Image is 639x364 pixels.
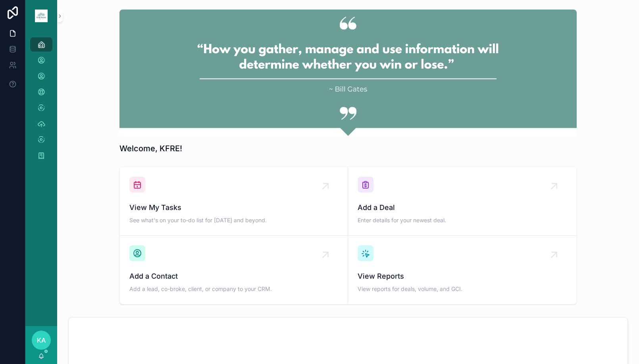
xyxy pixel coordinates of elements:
[348,167,576,236] a: Add a DealEnter details for your newest deal.
[37,335,46,345] span: KA
[358,216,567,224] span: Enter details for your newest deal.
[358,285,567,293] span: View reports for deals, volume, and GCI.
[35,10,48,22] img: App logo
[120,236,348,304] a: Add a ContactAdd a lead, co-broke, client, or company to your CRM.
[348,236,576,304] a: View ReportsView reports for deals, volume, and GCI.
[25,32,57,173] div: scrollable content
[119,143,182,154] h1: Welcome, KFRE!
[129,216,338,224] span: See what's on your to-do list for [DATE] and beyond.
[129,285,338,293] span: Add a lead, co-broke, client, or company to your CRM.
[129,202,338,213] span: View My Tasks
[129,271,338,282] span: Add a Contact
[358,271,567,282] span: View Reports
[120,167,348,236] a: View My TasksSee what's on your to-do list for [DATE] and beyond.
[358,202,567,213] span: Add a Deal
